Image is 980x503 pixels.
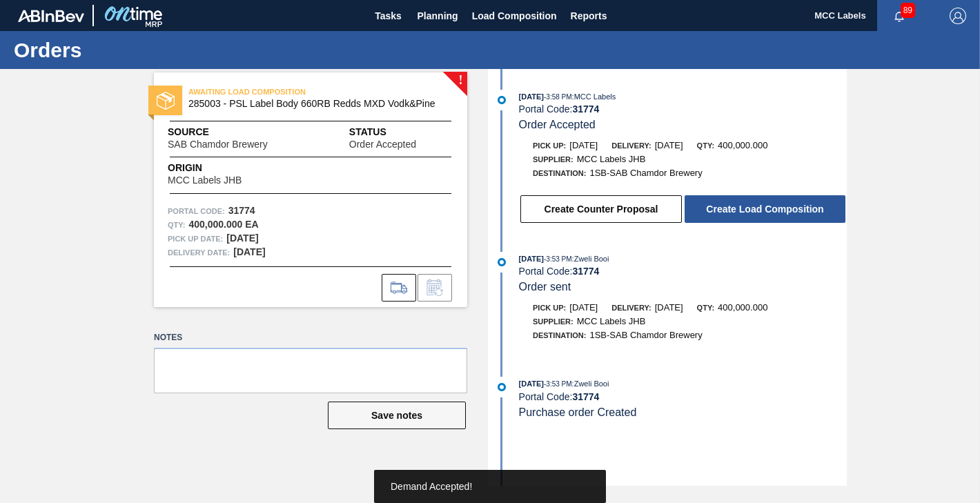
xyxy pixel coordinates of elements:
[188,99,439,109] span: 285003 - PSL Label Body 660RB Redds MXD Vodk&Pine
[519,391,847,402] div: Portal Code:
[154,328,467,348] label: Notes
[228,205,255,216] strong: 31774
[533,141,566,150] span: Pick up:
[572,92,616,101] span: : MCC Labels
[718,140,767,150] span: 400,000.000
[498,383,506,391] img: atual
[498,258,506,266] img: atual
[697,141,714,150] span: Qty:
[168,161,276,175] span: Origin
[188,219,258,230] strong: 400,000.000 EA
[519,92,544,101] span: [DATE]
[611,141,651,150] span: Delivery:
[697,304,714,312] span: Qty:
[472,8,557,24] span: Load Composition
[533,331,586,339] span: Destination:
[533,304,566,312] span: Pick up:
[168,125,309,139] span: Source
[577,154,646,164] span: MCC Labels JHB
[572,103,599,115] strong: 31774
[611,304,651,312] span: Delivery:
[589,168,702,178] span: 1SB-SAB Chamdor Brewery
[519,103,847,115] div: Portal Code:
[589,330,702,340] span: 1SB-SAB Chamdor Brewery
[519,119,596,130] span: Order Accepted
[157,92,175,110] img: status
[572,266,599,277] strong: 31774
[391,481,472,492] span: Demand Accepted!
[188,85,382,99] span: AWAITING LOAD COMPOSITION
[328,402,466,429] button: Save notes
[544,93,572,101] span: - 3:58 PM
[373,8,404,24] span: Tasks
[544,255,572,263] span: - 3:53 PM
[655,140,683,150] span: [DATE]
[533,169,586,177] span: Destination:
[519,255,544,263] span: [DATE]
[577,316,646,326] span: MCC Labels JHB
[655,302,683,313] span: [DATE]
[168,246,230,259] span: Delivery Date:
[569,302,598,313] span: [DATE]
[572,379,609,388] span: : Zweli Booi
[418,274,452,302] div: Inform order change
[533,155,574,164] span: Supplier:
[168,232,223,246] span: Pick up Date:
[572,255,609,263] span: : Zweli Booi
[877,6,921,26] button: Notifications
[718,302,767,313] span: 400,000.000
[519,406,637,418] span: Purchase order Created
[498,96,506,104] img: atual
[901,3,915,18] span: 89
[168,175,242,186] span: MCC Labels JHB
[168,204,225,218] span: Portal Code:
[519,266,847,277] div: Portal Code:
[233,246,265,257] strong: [DATE]
[382,274,416,302] div: Go to Load Composition
[569,140,598,150] span: [DATE]
[168,218,185,232] span: Qty :
[349,139,416,150] span: Order Accepted
[519,379,544,388] span: [DATE]
[349,125,453,139] span: Status
[418,8,458,24] span: Planning
[950,8,966,24] img: Logout
[571,8,607,24] span: Reports
[520,195,682,223] button: Create Counter Proposal
[519,281,571,293] span: Order sent
[168,139,268,150] span: SAB Chamdor Brewery
[18,10,84,22] img: TNhmsLtSVTkK8tSr43FrP2fwEKptu5GPRR3wAAAABJRU5ErkJggg==
[544,380,572,388] span: - 3:53 PM
[533,317,574,326] span: Supplier:
[685,195,845,223] button: Create Load Composition
[572,391,599,402] strong: 31774
[14,42,259,58] h1: Orders
[226,233,258,244] strong: [DATE]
